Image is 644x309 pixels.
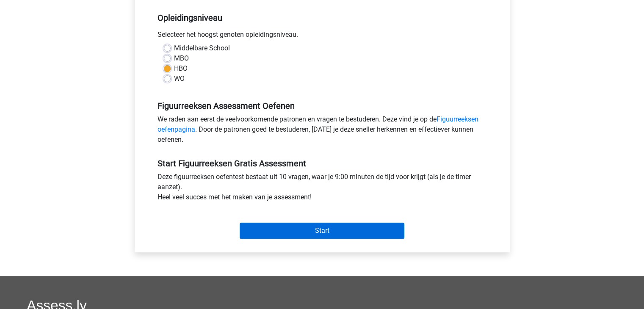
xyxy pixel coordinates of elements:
input: Start [240,223,404,239]
label: MBO [174,53,189,63]
div: We raden aan eerst de veelvoorkomende patronen en vragen te bestuderen. Deze vind je op de . Door... [151,114,493,148]
label: WO [174,74,185,84]
label: HBO [174,63,188,74]
h5: Opleidingsniveau [158,9,487,26]
h5: Figuurreeksen Assessment Oefenen [158,101,487,111]
div: Deze figuurreeksen oefentest bestaat uit 10 vragen, waar je 9:00 minuten de tijd voor krijgt (als... [151,172,493,206]
div: Selecteer het hoogst genoten opleidingsniveau. [151,30,493,43]
h5: Start Figuurreeksen Gratis Assessment [158,158,487,168]
label: Middelbare School [174,43,230,53]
